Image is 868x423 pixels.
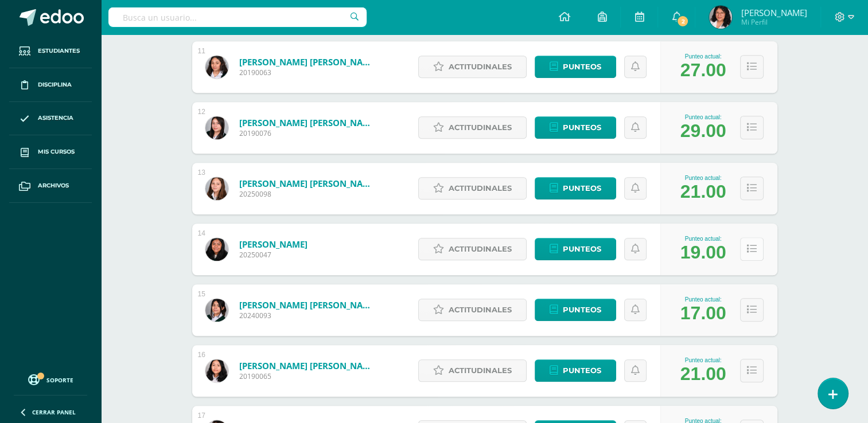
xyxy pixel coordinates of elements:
a: Archivos [9,169,92,203]
span: 20250098 [239,189,377,199]
span: Actitudinales [449,299,512,320]
div: Punteo actual: [680,236,726,242]
img: f3cf60cd6898400eaabe4d63530997ce.png [205,56,228,79]
span: Actitudinales [449,178,512,199]
div: Punteo actual: [680,296,726,303]
a: Actitudinales [418,299,527,321]
img: 3749386df91eb56acdc9718727b450b2.png [205,177,228,200]
span: Actitudinales [449,360,512,381]
div: 15 [198,290,205,298]
a: [PERSON_NAME] [PERSON_NAME] [239,178,377,189]
a: Asistencia [9,102,92,136]
a: [PERSON_NAME] [PERSON_NAME] [239,360,377,371]
span: 2 [676,15,689,28]
a: Estudiantes [9,34,92,68]
span: Punteos [563,299,601,320]
a: Actitudinales [418,238,527,260]
span: 20190076 [239,128,377,138]
span: Disciplina [38,80,72,89]
a: Punteos [535,299,616,321]
span: [PERSON_NAME] [741,7,807,18]
img: 3422b101b42f00b3c9e00078d2052091.png [205,238,228,261]
img: 4e42d158c8d13d5ce663d8357623b1f7.png [205,359,228,382]
a: Actitudinales [418,116,527,139]
div: 14 [198,229,205,237]
div: Punteo actual: [680,357,726,363]
a: Soporte [14,371,87,387]
div: Punteo actual: [680,53,726,60]
span: Soporte [46,376,73,384]
img: 3c149c565f4a1957b59d7a2219f3155c.png [205,116,228,139]
a: [PERSON_NAME] [PERSON_NAME] [239,117,377,128]
a: Disciplina [9,68,92,102]
a: Punteos [535,56,616,78]
div: 12 [198,108,205,116]
span: Punteos [563,117,601,138]
div: 16 [198,351,205,359]
a: [PERSON_NAME] [PERSON_NAME] [239,56,377,68]
div: 13 [198,169,205,177]
span: Punteos [563,178,601,199]
span: Punteos [563,360,601,381]
div: 17 [198,412,205,420]
a: Actitudinales [418,359,527,382]
span: Archivos [38,181,69,190]
div: Punteo actual: [680,114,726,120]
span: Mis cursos [38,147,75,156]
span: Estudiantes [38,46,80,56]
span: 20240093 [239,311,377,320]
a: Actitudinales [418,177,527,199]
span: Actitudinales [449,238,512,260]
div: 11 [198,47,205,55]
div: 19.00 [680,242,726,263]
a: Punteos [535,238,616,260]
span: Actitudinales [449,117,512,138]
a: Punteos [535,116,616,139]
div: 27.00 [680,60,726,81]
div: 21.00 [680,363,726,385]
span: 20190063 [239,68,377,77]
a: Actitudinales [418,56,527,78]
span: Mi Perfil [741,17,807,27]
img: 6c4ed624df2ef078b3316a21fee1d7c6.png [709,6,732,29]
a: [PERSON_NAME] [PERSON_NAME] [239,299,377,311]
span: Actitudinales [449,56,512,77]
div: Punteo actual: [680,175,726,181]
a: [PERSON_NAME] [239,238,308,250]
div: 21.00 [680,181,726,202]
span: 20190065 [239,371,377,381]
a: Punteos [535,359,616,382]
span: 20250047 [239,250,308,260]
a: Punteos [535,177,616,199]
span: Asistencia [38,113,73,123]
span: Punteos [563,56,601,77]
a: Mis cursos [9,135,92,169]
input: Busca un usuario... [108,7,367,27]
div: 29.00 [680,120,726,142]
div: 17.00 [680,303,726,324]
span: Cerrar panel [32,408,76,416]
span: Punteos [563,238,601,260]
img: 533245cea9acc6e0d18d1a7feeb82132.png [205,299,228,322]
